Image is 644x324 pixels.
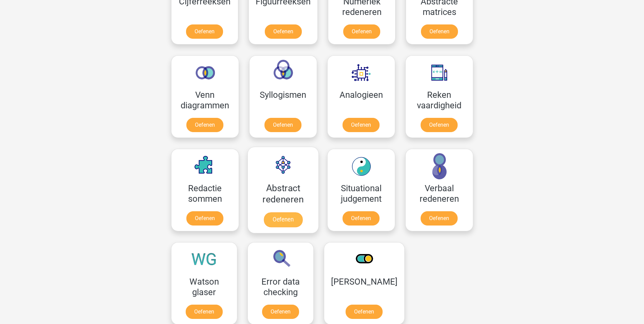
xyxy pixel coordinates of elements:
a: Oefenen [262,305,299,319]
a: Oefenen [186,305,223,319]
a: Oefenen [421,211,458,226]
a: Oefenen [421,24,458,39]
a: Oefenen [421,118,458,132]
a: Oefenen [343,211,380,226]
a: Oefenen [263,212,302,227]
a: Oefenen [265,24,302,39]
a: Oefenen [346,305,383,319]
a: Oefenen [343,24,380,39]
a: Oefenen [186,118,223,132]
a: Oefenen [186,24,223,39]
a: Oefenen [264,118,301,132]
a: Oefenen [186,211,223,226]
a: Oefenen [343,118,380,132]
